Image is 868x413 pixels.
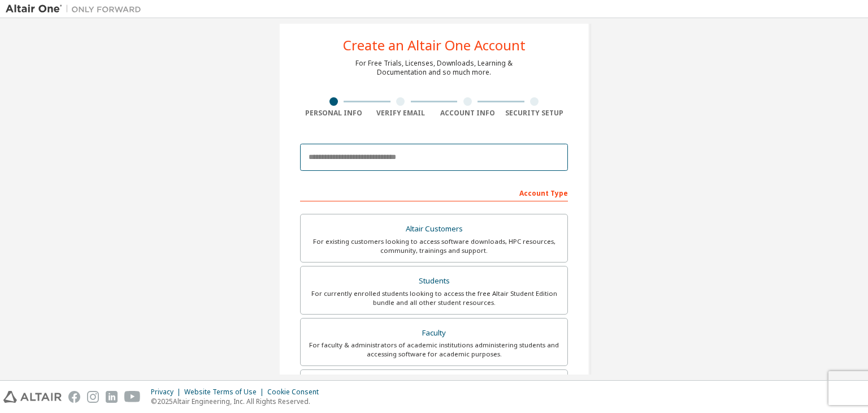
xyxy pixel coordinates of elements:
[68,391,80,403] img: facebook.svg
[307,341,561,359] div: For faculty & administrators of academic institutions administering students and accessing softwa...
[151,397,325,406] p: © 2025 Altair Engineering, Inc. All Rights Reserved.
[106,391,118,403] img: linkedin.svg
[355,59,513,77] div: For Free Trials, Licenses, Downloads, Learning & Documentation and so much more.
[307,273,561,289] div: Students
[300,183,568,201] div: Account Type
[6,3,147,15] img: Altair One
[267,388,325,397] div: Cookie Consent
[307,289,561,307] div: For currently enrolled students looking to access the free Altair Student Edition bundle and all ...
[124,391,141,403] img: youtube.svg
[434,109,501,118] div: Account Info
[151,388,184,397] div: Privacy
[307,237,561,255] div: For existing customers looking to access software downloads, HPC resources, community, trainings ...
[87,391,99,403] img: instagram.svg
[300,109,367,118] div: Personal Info
[307,325,561,341] div: Faculty
[184,388,267,397] div: Website Terms of Use
[501,109,568,118] div: Security Setup
[3,391,62,403] img: altair_logo.svg
[307,221,561,237] div: Altair Customers
[367,109,435,118] div: Verify Email
[343,38,526,52] div: Create an Altair One Account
